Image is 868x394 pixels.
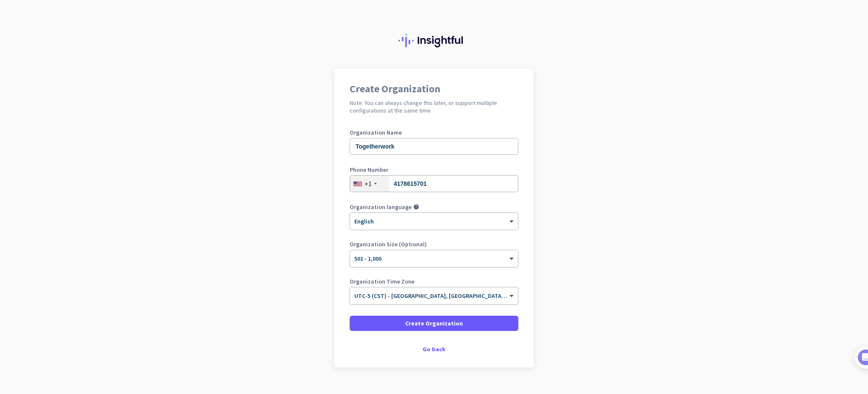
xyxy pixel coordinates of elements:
label: Organization Name [350,129,518,135]
div: +1 [364,179,372,188]
label: Organization language [350,204,412,210]
h2: Note: You can always change this later, or support multiple configurations at the same time [350,99,518,114]
input: What is the name of your organization? [350,138,518,155]
label: Organization Time Zone [350,278,518,284]
span: Create Organization [405,319,463,328]
label: Organization Size (Optional) [350,241,518,247]
input: 201-555-0123 [350,175,518,192]
button: Create Organization [350,316,518,331]
label: Phone Number [350,167,518,173]
img: Insightful [398,34,470,47]
div: Go back [350,346,518,352]
h1: Create Organization [350,84,518,94]
i: help [413,204,419,210]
